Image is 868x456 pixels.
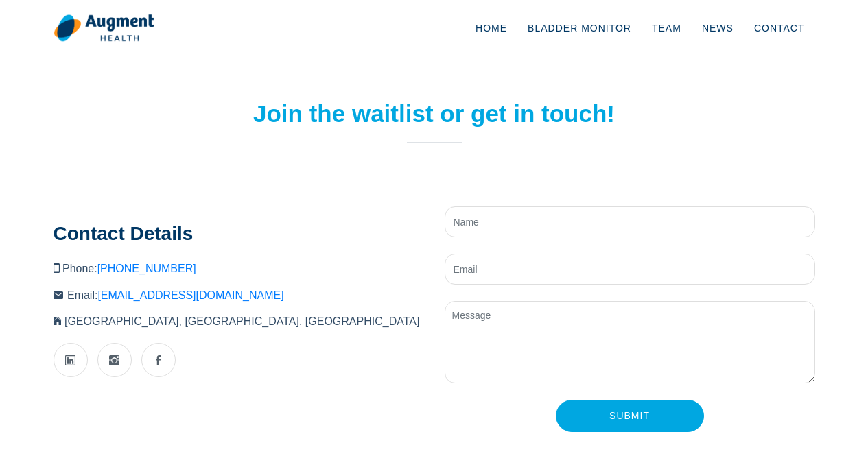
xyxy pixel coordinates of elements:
a: [EMAIL_ADDRESS][DOMAIN_NAME] [97,289,283,301]
input: Name [445,206,815,237]
a: Team [642,5,692,51]
a: Bladder Monitor [517,5,642,51]
span: Email: [67,289,284,301]
input: Email [445,254,815,285]
a: Home [465,5,517,51]
h3: Contact Details [54,222,424,245]
span: [GEOGRAPHIC_DATA], [GEOGRAPHIC_DATA], [GEOGRAPHIC_DATA] [64,315,419,327]
img: logo [54,14,154,43]
a: News [692,5,744,51]
span: Phone: [62,263,196,274]
a: [PHONE_NUMBER] [97,263,196,274]
h2: Join the waitlist or get in touch! [249,99,620,128]
a: Contact [744,5,815,51]
input: Submit [556,400,704,432]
